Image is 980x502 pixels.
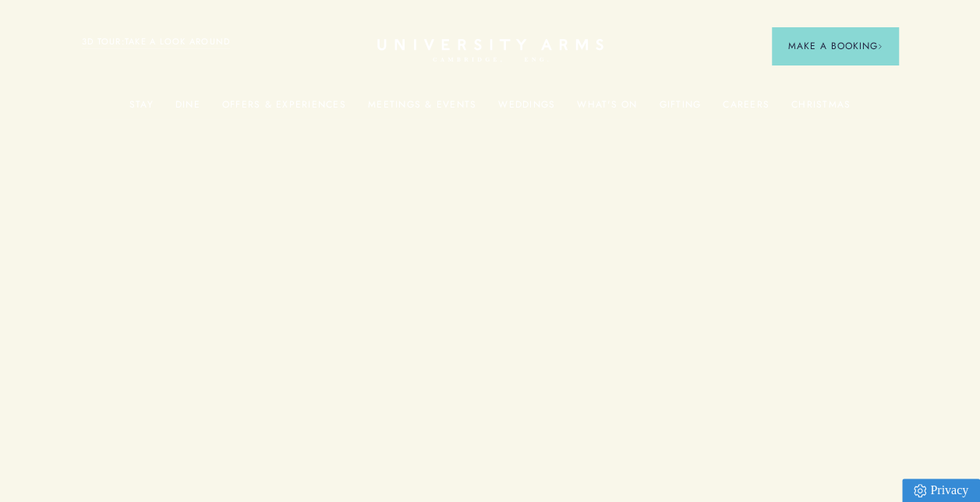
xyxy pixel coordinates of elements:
[791,99,851,119] a: Christmas
[222,99,346,119] a: Offers & Experiences
[175,99,200,119] a: Dine
[659,99,701,119] a: Gifting
[377,39,603,63] a: Home
[82,35,231,49] a: 3D TOUR:TAKE A LOOK AROUND
[877,44,883,49] img: Arrow icon
[914,484,926,497] img: Privacy
[368,99,476,119] a: Meetings & Events
[902,479,980,502] a: Privacy
[723,99,769,119] a: Careers
[129,99,154,119] a: Stay
[787,39,883,53] span: Make a Booking
[498,99,555,119] a: Weddings
[577,99,637,119] a: What's On
[772,27,898,65] button: Make a BookingArrow icon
